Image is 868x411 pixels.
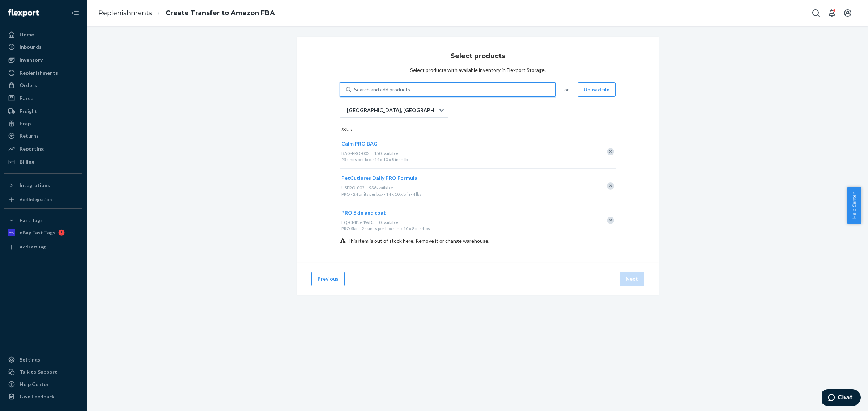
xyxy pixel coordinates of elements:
[4,67,82,79] a: Replenishments
[564,86,569,93] span: or
[341,156,596,163] div: 25 units per box · 14 x 10 x 8 in · 4 lbs
[4,378,82,390] a: Help Center
[20,31,34,38] div: Home
[341,191,596,197] div: PRO - 24 units per box · 14 x 10 x 8 in · 4 lbs
[4,29,82,40] a: Home
[347,107,439,114] p: [GEOGRAPHIC_DATA], [GEOGRAPHIC_DATA]
[20,108,37,115] div: Freight
[20,393,55,400] div: Give Feedback
[20,120,31,127] div: Prep
[4,118,82,129] a: Prep
[379,220,398,225] span: 0 available
[20,95,35,102] div: Parcel
[4,92,82,104] a: Parcel
[4,156,82,168] a: Billing
[340,126,597,134] div: SKUs
[4,227,82,238] a: eBay Fast Tags
[809,6,823,20] button: Open Search Box
[4,366,82,378] button: Talk to Support
[20,43,42,51] div: Inbounds
[341,220,375,225] span: EQ-CM85-4WD5
[822,389,861,407] iframe: Opens a widget where you can chat to one of our agents
[4,179,82,191] button: Integrations
[4,105,82,117] a: Freight
[4,354,82,365] a: Settings
[4,79,82,91] a: Orders
[607,148,614,155] div: Remove Item
[825,6,839,20] button: Open notifications
[98,9,152,17] a: Replenishments
[20,182,50,189] div: Integrations
[20,56,43,64] div: Inventory
[451,51,505,61] h3: Select products
[4,391,82,402] button: Give Feedback
[4,41,82,53] a: Inbounds
[20,229,55,236] div: eBay Fast Tags
[20,69,58,77] div: Replenishments
[341,174,417,182] button: PetCutlures Daily PRO Formula
[311,272,345,286] button: Previous
[841,6,855,20] button: Open account menu
[4,215,82,226] button: Fast Tags
[20,158,34,165] div: Billing
[341,209,386,216] span: PRO Skin and coat
[341,209,386,216] button: PRO Skin and coat
[4,130,82,142] a: Returns
[374,151,398,156] span: 150 available
[341,175,417,181] span: PetCutlures Daily PRO Formula
[4,194,82,205] a: Add Integration
[4,241,82,253] a: Add Fast Tag
[4,143,82,155] a: Reporting
[620,272,644,286] button: Next
[8,9,39,17] img: Flexport logo
[93,3,281,24] ol: breadcrumbs
[340,237,616,245] p: This item is out of stock here. Remove it or change warehouse.
[341,185,365,190] span: USPRO-002
[20,196,52,203] div: Add Integration
[68,6,82,20] button: Close Navigation
[607,182,614,190] div: Remove Item
[410,66,546,74] div: Select products with available inventory in Flexport Storage.
[20,381,49,388] div: Help Center
[20,132,39,139] div: Returns
[341,140,378,147] button: Calm PRO BAG
[20,82,37,89] div: Orders
[20,368,57,376] div: Talk to Support
[341,151,370,156] span: BAG-PRO-002
[20,244,46,250] div: Add Fast Tag
[369,185,393,190] span: 936 available
[847,187,861,224] button: Help Center
[4,54,82,66] a: Inventory
[354,86,410,93] div: Search and add products
[578,82,616,97] button: Upload file
[341,225,596,232] div: PRO Skin - 24 units per box · 14 x 10 x 8 in · 4 lbs
[166,9,275,17] a: Create Transfer to Amazon FBA
[20,145,44,152] div: Reporting
[341,140,378,147] span: Calm PRO BAG
[20,217,43,224] div: Fast Tags
[20,356,40,363] div: Settings
[607,217,614,224] div: Remove Item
